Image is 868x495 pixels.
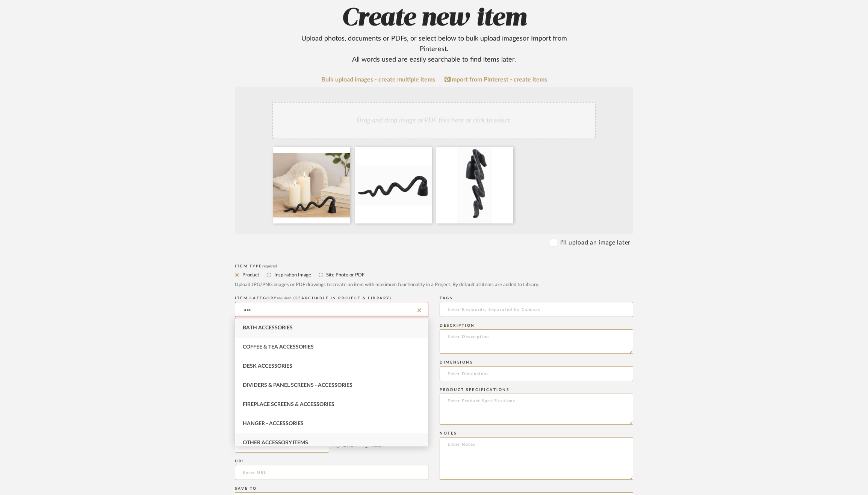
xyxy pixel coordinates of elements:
span: Hanger - Accessories [243,421,304,426]
div: Notes [440,431,633,436]
div: Save To [235,486,633,491]
div: Upload JPG/PNG images or PDF drawings to create an item with maximum functionality in a Project. ... [235,281,633,289]
div: Description [440,323,633,328]
div: URL [235,459,428,463]
div: Item Type [235,264,633,269]
div: Dimensions [440,360,633,365]
input: Enter URL [235,465,428,480]
span: Dividers & Panel Screens - Accessories [243,383,352,388]
div: ITEM CATEGORY [235,296,428,300]
label: Site Photo or PDF [325,271,364,279]
label: Inspiration Image [274,271,311,279]
input: Type a category to search and select [235,302,428,317]
span: Coffee & Tea Accessories [243,344,314,350]
span: Fireplace Screens & Accessories [243,402,334,407]
h2: Create new item [195,3,673,65]
div: Product Specifications [440,388,633,392]
span: Bath Accessories [243,325,293,331]
a: Import from Pinterest - create items [445,76,547,83]
span: required [262,264,277,268]
span: Other Accessory Items [243,440,308,445]
span: Desk Accessories [243,364,292,369]
span: required [277,296,292,300]
a: Bulk upload images - create multiple items [321,77,435,83]
span: (Searchable in Project & Library) [293,296,392,300]
label: I'll upload an image later [560,238,631,247]
div: Upload photos, documents or PDFs, or select below to bulk upload images or Import from Pinterest ... [287,33,581,65]
mat-radio-group: Select item type [235,270,633,279]
input: Enter Keywords, Separated by Commas [440,302,633,317]
label: Product [242,271,259,279]
div: Tags [440,296,633,300]
input: Enter Dimensions [440,366,633,381]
